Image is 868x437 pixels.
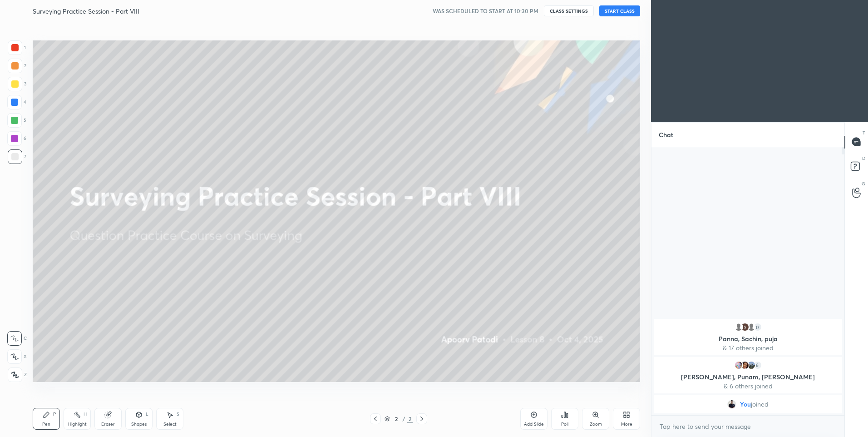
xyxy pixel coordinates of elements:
div: 6 [7,131,26,146]
p: G [862,180,865,187]
div: S [177,412,179,417]
div: Eraser [101,422,115,427]
div: 2 [8,59,26,73]
div: 17 [753,323,762,332]
div: 3 [8,77,26,91]
div: 2 [407,415,413,423]
div: More [621,422,632,427]
h5: WAS SCHEDULED TO START AT 10:30 PM [433,7,538,15]
div: grid [651,317,844,415]
div: Select [163,422,177,427]
div: H [84,412,87,417]
div: Z [8,367,27,382]
div: 1 [8,40,26,55]
button: START CLASS [599,5,640,16]
img: default.png [734,323,743,332]
div: P [53,412,56,417]
p: D [862,155,865,162]
div: Add Slide [524,422,544,427]
button: CLASS SETTINGS [544,5,594,16]
div: / [403,416,405,422]
p: [PERSON_NAME], Punam, [PERSON_NAME] [659,373,837,381]
div: 7 [8,149,26,164]
span: joined [751,401,769,408]
div: 5 [7,113,26,128]
h4: Surveying Practice Session - Part VIII [33,7,139,15]
img: ad9b1ca7378248a280ec44d6413dd476.jpg [740,361,750,370]
img: 3a38f146e3464b03b24dd93f76ec5ac5.jpg [727,400,736,409]
div: 6 [753,361,762,370]
div: Pen [42,422,50,427]
img: 6deafa9af7c545c7a78e66a4eecf809a.jpg [734,361,743,370]
p: & 6 others joined [659,382,837,390]
p: Panna, Sachin, puja [659,335,837,343]
p: Chat [651,123,681,147]
div: L [146,412,148,417]
p: & 17 others joined [659,344,837,352]
p: T [863,129,865,136]
div: C [7,331,27,346]
div: 2 [392,416,401,422]
div: 4 [7,95,26,109]
div: X [7,349,27,364]
div: Zoom [590,422,602,427]
img: default.png [747,323,756,332]
div: Highlight [68,422,87,427]
div: Shapes [131,422,147,427]
span: You [740,401,751,408]
img: df31d513b2c8420a91178d7706f107fb.jpg [747,361,756,370]
div: Poll [561,422,568,427]
img: 5ebf7d749fd0424cbe54a74f57021311.38173254_3 [740,323,750,332]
